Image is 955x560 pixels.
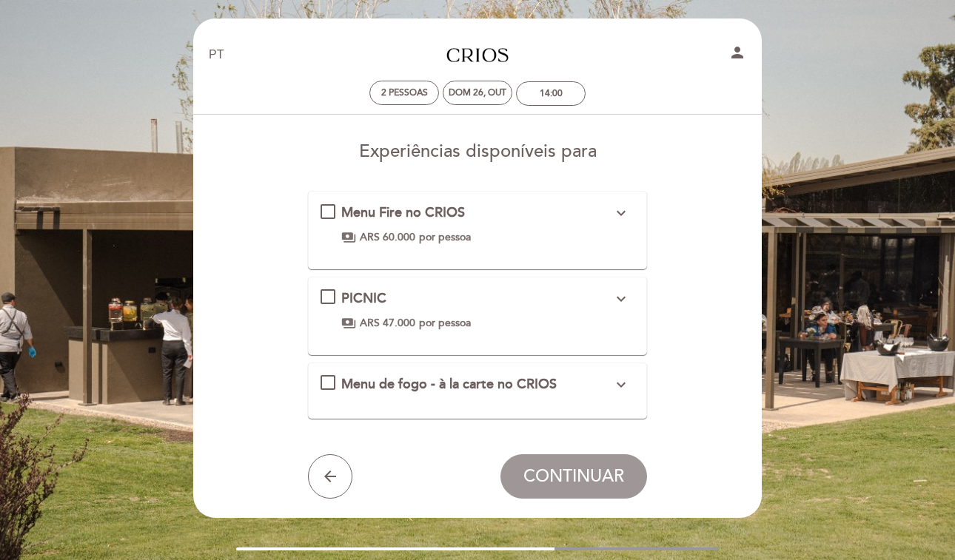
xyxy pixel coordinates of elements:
span: Experiências disponíveis para [359,141,597,162]
button: arrow_back [308,454,352,499]
i: person [728,44,746,61]
button: person [728,44,746,67]
i: expand_more [612,204,630,222]
span: payments [341,316,356,331]
i: arrow_back [321,468,339,485]
button: CONTINUAR [500,454,647,499]
span: ARS 47.000 [360,316,415,331]
button: expand_more [608,289,634,308]
md-checkbox: Menu de fogo - à la carte no CRIOS expand_more Consultar menú a la cartaLos precios están sujetos... [321,375,635,394]
span: 2 pessoas [381,87,428,98]
md-checkbox: Menu Fire no CRIOS expand_more Inclui:• Panera • Empanadas • Chouriço, morcela, costelas, bife de... [321,203,635,245]
md-checkbox: PICNIC expand_more ENTRADA(escolha uma opção)Duo de empanadas:CarnePastelito de humitaPrato do di... [321,289,635,331]
span: payments [341,230,356,245]
span: CONTINUAR [523,466,624,487]
button: expand_more [608,375,634,394]
a: Espacio Crios [385,35,570,75]
i: expand_more [612,376,630,394]
span: por pessoa [419,316,471,331]
span: Menu Fire no CRIOS [341,204,465,220]
div: 14:00 [540,88,563,99]
span: ARS 60.000 [360,230,415,245]
div: Dom 26, out [449,87,506,98]
span: Menu de fogo - à la carte no CRIOS [341,376,557,392]
i: expand_more [612,290,630,308]
span: por pessoa [419,230,471,245]
button: expand_more [608,203,634,223]
span: PICNIC [341,290,386,306]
